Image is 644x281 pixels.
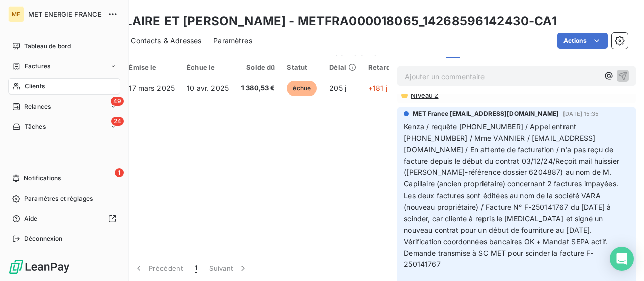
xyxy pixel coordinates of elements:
span: échue [287,81,317,96]
span: Tâches [25,122,46,131]
div: Solde dû [241,63,275,71]
span: 1 [195,263,197,273]
div: ME [8,6,24,22]
button: Actions [557,33,608,49]
div: Retard [368,63,400,71]
span: Notifications [24,174,61,183]
button: 1 [189,258,203,279]
span: Contacts & Adresses [131,36,201,46]
span: Relances [24,102,51,111]
span: 49 [111,97,124,106]
span: Déconnexion [24,234,63,243]
span: MET France [EMAIL_ADDRESS][DOMAIN_NAME] [413,109,559,118]
span: 205 j [329,84,346,92]
img: Logo LeanPay [8,259,70,275]
span: Aide [24,214,38,223]
div: Open Intercom Messenger [610,247,634,271]
button: Suivant [203,258,254,279]
span: 1 380,53 € [241,83,275,93]
a: Aide [8,211,120,227]
div: Échue le [187,63,229,71]
span: 1 [115,168,124,177]
h3: CAPILLAIRE ET [PERSON_NAME] - METFRA000018065_14268596142430-CA1 [89,12,557,30]
span: Factures [25,62,50,71]
div: Délai [329,63,356,71]
span: Paramètres et réglages [24,194,93,203]
span: 17 mars 2025 [129,84,175,92]
div: Émise le [129,63,175,71]
span: +181 j [368,84,387,92]
span: Niveau 2 [410,91,438,99]
span: MET ENERGIE FRANCE [28,10,102,18]
span: Tableau de bord [24,42,71,51]
span: 24 [111,117,124,126]
button: Précédent [128,258,189,279]
span: 10 avr. 2025 [187,84,229,92]
span: Paramètres [213,36,252,46]
span: Clients [25,82,45,91]
div: Statut [287,63,317,71]
span: [DATE] 15:35 [563,111,599,117]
